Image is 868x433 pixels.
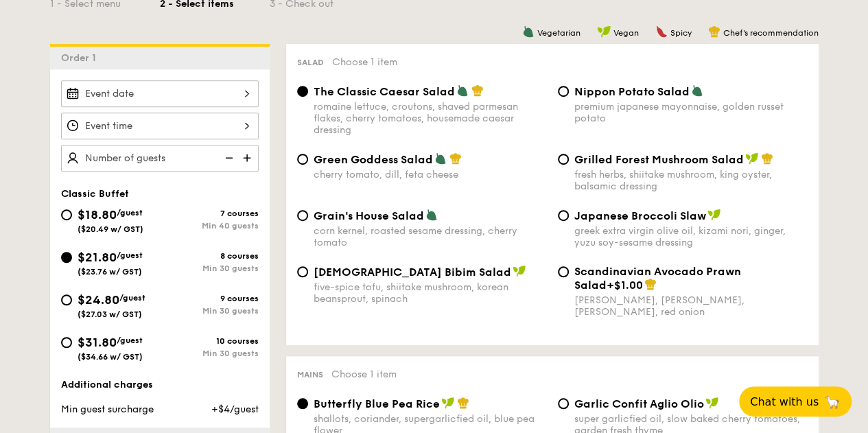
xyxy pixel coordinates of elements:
input: Grilled Forest Mushroom Saladfresh herbs, shiitake mushroom, king oyster, balsamic dressing [558,154,569,165]
input: Green Goddess Saladcherry tomato, dill, feta cheese [297,154,308,165]
div: Min 40 guests [160,221,259,231]
div: 9 courses [160,294,259,303]
div: [PERSON_NAME], [PERSON_NAME], [PERSON_NAME], red onion [574,294,808,318]
input: Event date [61,80,259,107]
img: icon-reduce.1d2dbef1.svg [218,145,238,171]
input: Nippon Potato Saladpremium japanese mayonnaise, golden russet potato [558,86,569,97]
div: corn kernel, roasted sesame dressing, cherry tomato [314,225,547,248]
img: icon-chef-hat.a58ddaea.svg [471,84,484,97]
input: Event time [61,113,259,139]
span: 🦙 [824,394,841,410]
span: Scandinavian Avocado Prawn Salad [574,265,741,292]
span: +$1.00 [607,279,643,292]
span: Spicy [670,28,692,38]
div: romaine lettuce, croutons, shaved parmesan flakes, cherry tomatoes, housemade caesar dressing [314,101,547,136]
img: icon-chef-hat.a58ddaea.svg [708,25,720,38]
img: icon-add.58712e84.svg [238,145,259,171]
input: Grain's House Saladcorn kernel, roasted sesame dressing, cherry tomato [297,210,308,221]
input: $24.80/guest($27.03 w/ GST)9 coursesMin 30 guests [61,294,72,305]
span: Chef's recommendation [723,28,819,38]
span: Min guest surcharge [61,403,154,415]
span: /guest [117,208,143,218]
span: Japanese Broccoli Slaw [574,209,706,222]
span: /guest [119,293,145,303]
img: icon-chef-hat.a58ddaea.svg [761,152,773,165]
div: 7 courses [160,209,259,218]
div: greek extra virgin olive oil, kizami nori, ginger, yuzu soy-sesame dressing [574,225,808,248]
span: The Classic Caesar Salad [314,85,455,98]
span: /guest [117,250,143,260]
img: icon-vegetarian.fe4039eb.svg [434,152,447,165]
img: icon-vegan.f8ff3823.svg [745,152,759,165]
span: ($23.76 w/ GST) [78,267,142,277]
input: [DEMOGRAPHIC_DATA] Bibim Saladfive-spice tofu, shiitake mushroom, korean beansprout, spinach [297,266,308,277]
div: Min 30 guests [160,306,259,316]
span: ($27.03 w/ GST) [78,309,142,319]
span: Green Goddess Salad [314,153,433,166]
span: Vegan [613,28,639,38]
div: 10 courses [160,336,259,346]
div: Min 30 guests [160,264,259,273]
img: icon-vegetarian.fe4039eb.svg [425,209,438,221]
span: ($20.49 w/ GST) [78,224,143,234]
span: Garlic Confit Aglio Olio [574,397,704,410]
input: Number of guests [61,145,259,172]
div: Additional charges [61,378,259,392]
span: $18.80 [78,207,117,222]
div: five-spice tofu, shiitake mushroom, korean beansprout, spinach [314,281,547,305]
input: $21.80/guest($23.76 w/ GST)8 coursesMin 30 guests [61,252,72,263]
img: icon-chef-hat.a58ddaea.svg [457,397,469,409]
input: $31.80/guest($34.66 w/ GST)10 coursesMin 30 guests [61,337,72,348]
input: Japanese Broccoli Slawgreek extra virgin olive oil, kizami nori, ginger, yuzu soy-sesame dressing [558,210,569,221]
img: icon-vegan.f8ff3823.svg [705,397,719,409]
img: icon-vegetarian.fe4039eb.svg [522,25,535,38]
img: icon-vegan.f8ff3823.svg [513,265,526,277]
img: icon-vegetarian.fe4039eb.svg [691,84,703,97]
input: Garlic Confit Aglio Oliosuper garlicfied oil, slow baked cherry tomatoes, garden fresh thyme [558,398,569,409]
input: The Classic Caesar Saladromaine lettuce, croutons, shaved parmesan flakes, cherry tomatoes, house... [297,86,308,97]
span: Butterfly Blue Pea Rice [314,397,440,410]
button: Chat with us🦙 [739,386,852,417]
span: Chat with us [750,395,819,408]
span: Vegetarian [537,28,580,38]
img: icon-vegetarian.fe4039eb.svg [456,84,469,97]
img: icon-vegan.f8ff3823.svg [441,397,455,409]
img: icon-chef-hat.a58ddaea.svg [449,152,462,165]
img: icon-vegan.f8ff3823.svg [597,25,611,38]
div: cherry tomato, dill, feta cheese [314,169,547,180]
span: +$4/guest [211,403,258,415]
span: $21.80 [78,250,117,265]
span: [DEMOGRAPHIC_DATA] Bibim Salad [314,266,511,279]
img: icon-chef-hat.a58ddaea.svg [644,278,657,290]
span: Grain's House Salad [314,209,424,222]
span: /guest [117,336,143,345]
span: Mains [297,370,323,379]
span: Nippon Potato Salad [574,85,690,98]
div: fresh herbs, shiitake mushroom, king oyster, balsamic dressing [574,169,808,192]
span: ($34.66 w/ GST) [78,352,143,362]
span: Grilled Forest Mushroom Salad [574,153,744,166]
input: Scandinavian Avocado Prawn Salad+$1.00[PERSON_NAME], [PERSON_NAME], [PERSON_NAME], red onion [558,266,569,277]
span: Choose 1 item [332,56,397,68]
span: Classic Buffet [61,188,129,200]
span: $31.80 [78,335,117,350]
input: Butterfly Blue Pea Riceshallots, coriander, supergarlicfied oil, blue pea flower [297,398,308,409]
div: Min 30 guests [160,349,259,358]
span: Salad [297,58,324,67]
img: icon-spicy.37a8142b.svg [655,25,668,38]
span: Choose 1 item [331,368,397,380]
div: 8 courses [160,251,259,261]
div: premium japanese mayonnaise, golden russet potato [574,101,808,124]
img: icon-vegan.f8ff3823.svg [707,209,721,221]
span: $24.80 [78,292,119,307]
input: $18.80/guest($20.49 w/ GST)7 coursesMin 40 guests [61,209,72,220]
span: Order 1 [61,52,102,64]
